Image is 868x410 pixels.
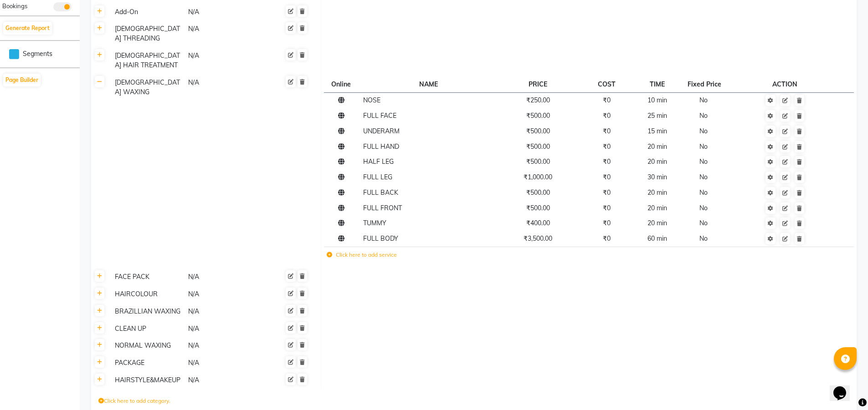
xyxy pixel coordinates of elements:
div: NORMAL WAXING [111,340,184,351]
div: [DEMOGRAPHIC_DATA] HAIR TREATMENT [111,50,184,71]
span: ₹400.00 [526,219,550,227]
div: HAIRSTYLE&MAKEUP [111,375,184,386]
div: N/A [187,289,260,300]
div: CLEAN UP [111,323,184,334]
div: N/A [187,357,260,369]
button: Page Builder [3,74,41,86]
label: Click here to add service [327,251,397,259]
div: [DEMOGRAPHIC_DATA] THREADING [111,23,184,44]
span: ₹0 [603,234,611,243]
div: Add-On [111,6,184,18]
span: ₹500.00 [526,157,550,166]
th: PRICE [497,77,579,92]
span: ₹0 [603,157,611,166]
span: FULL FRONT [363,204,402,212]
span: No [699,157,708,166]
div: BRAZILLIAN WAXING [111,306,184,317]
span: ₹500.00 [526,142,550,151]
th: TIME [635,77,680,92]
label: Click here to add category. [98,397,170,405]
span: ₹1,000.00 [524,173,552,181]
div: N/A [187,23,260,44]
div: HAIRCOLOUR [111,289,184,300]
span: 30 min [647,173,667,181]
span: NOSE [363,96,380,104]
div: N/A [187,375,260,386]
span: ₹0 [603,111,611,120]
span: Bookings [2,2,27,10]
span: No [699,219,708,227]
span: ₹0 [603,173,611,181]
span: ₹0 [603,204,611,212]
span: ₹500.00 [526,188,550,197]
span: ₹500.00 [526,204,550,212]
div: FACE PACK [111,271,184,283]
span: FULL FACE [363,111,396,120]
span: ₹0 [603,188,611,197]
span: ₹0 [603,219,611,227]
span: FULL BACK [363,188,398,197]
span: UNDERARM [363,127,400,135]
span: 20 min [647,142,667,151]
div: [DEMOGRAPHIC_DATA] WAXING [111,77,184,98]
span: 10 min [647,96,667,104]
span: 20 min [647,219,667,227]
span: ₹250.00 [526,96,550,104]
span: ₹500.00 [526,127,550,135]
span: 20 min [647,188,667,197]
span: Segments [23,49,52,59]
span: ₹0 [603,96,611,104]
div: N/A [187,323,260,334]
th: Fixed Price [680,77,730,92]
span: 25 min [647,111,667,120]
span: HALF LEG [363,157,394,166]
span: No [699,234,708,243]
th: Online [324,77,360,92]
span: 15 min [647,127,667,135]
div: N/A [187,6,260,18]
div: PACKAGE [111,357,184,369]
div: N/A [187,50,260,71]
span: 20 min [647,204,667,212]
span: No [699,96,708,104]
span: ₹0 [603,127,611,135]
div: N/A [187,77,260,98]
span: ₹500.00 [526,111,550,120]
div: N/A [187,306,260,317]
span: TUMMY [363,219,386,227]
span: No [699,142,708,151]
span: FULL BODY [363,234,398,243]
th: NAME [360,77,497,92]
span: ₹3,500.00 [524,234,552,243]
span: ₹0 [603,142,611,151]
div: N/A [187,340,260,351]
th: ACTION [730,77,840,92]
span: FULL LEG [363,173,392,181]
div: N/A [187,271,260,283]
span: 60 min [647,234,667,243]
span: 20 min [647,157,667,166]
span: No [699,188,708,197]
iframe: chat widget [830,374,859,401]
span: No [699,127,708,135]
span: No [699,204,708,212]
button: Generate Report [3,22,52,35]
th: COST [579,77,634,92]
span: No [699,173,708,181]
span: No [699,111,708,120]
span: FULL HAND [363,142,399,151]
